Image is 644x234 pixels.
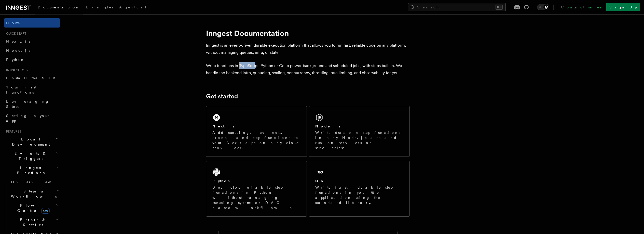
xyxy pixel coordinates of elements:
a: Get started [206,93,238,100]
span: Features [4,129,21,134]
p: Develop reliable step functions in Python without managing queueing systems or DAG based workflows. [212,185,300,210]
h2: Node.js [315,124,340,129]
button: Local Development [4,135,60,149]
a: AgentKit [116,2,149,14]
a: Your first Functions [4,83,60,97]
a: GoWrite fast, durable step functions in your Go application using the standard library. [309,161,410,217]
span: Home [6,20,20,25]
span: new [41,208,50,214]
button: Flow Controlnew [9,201,60,215]
span: AgentKit [119,5,146,9]
h2: Next.js [212,124,234,129]
p: Write fast, durable step functions in your Go application using the standard library. [315,185,403,205]
h2: Go [315,178,324,184]
span: Inngest tour [4,68,29,72]
a: Setting up your app [4,111,60,125]
span: Overview [11,180,63,184]
span: Node.js [6,48,30,53]
a: Overview [9,177,60,187]
a: Next.js [4,37,60,46]
p: Write functions in TypeScript, Python or Go to power background and scheduled jobs, with steps bu... [206,62,410,76]
span: Errors & Retries [9,217,55,227]
span: Your first Functions [6,85,36,94]
a: Documentation [35,2,83,14]
a: Install the SDK [4,73,60,83]
span: Python [6,58,25,62]
span: Setting up your app [6,114,50,123]
a: Contact sales [558,3,604,11]
span: Steps & Workflows [9,189,57,199]
h2: Python [212,178,231,184]
span: Install the SDK [6,76,59,80]
p: Add queueing, events, crons, and step functions to your Next app on any cloud provider. [212,130,300,150]
h1: Inngest Documentation [206,29,410,38]
button: Steps & Workflows [9,187,60,201]
span: Flow Control [9,203,56,213]
a: Node.js [4,46,60,55]
button: Toggle dark mode [537,4,549,10]
button: Errors & Retries [9,215,60,229]
a: Node.jsWrite durable step functions in any Node.js app and run on servers or serverless. [309,106,410,157]
span: Leveraging Steps [6,99,49,109]
button: Events & Triggers [4,149,60,163]
span: Quick start [4,32,26,36]
span: Examples [86,5,113,9]
button: Inngest Functions [4,163,60,177]
span: Inngest Functions [4,165,55,175]
a: Sign Up [606,3,640,11]
p: Write durable step functions in any Node.js app and run on servers or serverless. [315,130,403,150]
span: Documentation [38,5,80,9]
a: Home [4,18,60,28]
kbd: ⌘K [496,5,503,10]
span: Events & Triggers [4,151,56,161]
a: PythonDevelop reliable step functions in Python without managing queueing systems or DAG based wo... [206,161,307,217]
a: Leveraging Steps [4,97,60,111]
a: Next.jsAdd queueing, events, crons, and step functions to your Next app on any cloud provider. [206,106,307,157]
button: Search...⌘K [408,3,506,11]
span: Local Development [4,137,56,147]
a: Examples [83,2,116,14]
a: Python [4,55,60,64]
span: Next.js [6,39,30,43]
p: Inngest is an event-driven durable execution platform that allows you to run fast, reliable code ... [206,42,410,56]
